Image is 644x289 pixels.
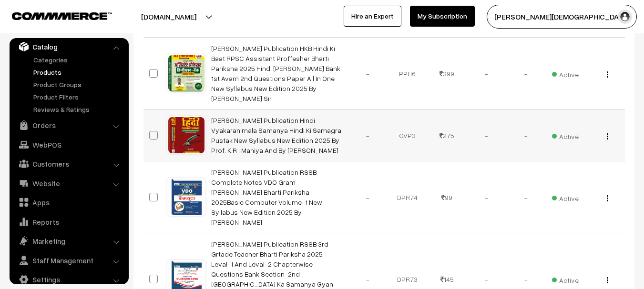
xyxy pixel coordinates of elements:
[427,110,467,161] td: 275
[12,213,125,230] a: Reports
[12,252,125,269] a: Staff Management
[388,161,427,233] td: DPR74
[607,71,608,78] img: Menu
[12,232,125,249] a: Marketing
[12,38,125,55] a: Catalog
[31,55,125,65] a: Categories
[427,161,467,233] td: 99
[344,6,401,27] a: Hire an Expert
[388,38,427,110] td: PPH6
[31,92,125,102] a: Product Filters
[618,10,632,24] img: user
[552,67,579,80] span: Active
[506,110,546,161] td: -
[607,133,608,140] img: Menu
[12,12,112,20] img: COMMMERCE
[348,110,388,161] td: -
[487,5,637,29] button: [PERSON_NAME][DEMOGRAPHIC_DATA]
[467,161,506,233] td: -
[12,136,125,153] a: WebPOS
[552,129,579,141] span: Active
[410,6,475,27] a: My Subscription
[506,38,546,110] td: -
[348,161,388,233] td: -
[211,168,322,226] a: [PERSON_NAME] Publication RSSB Complete Notes VDO Gram [PERSON_NAME] Bharti Pariksha 2025Basic Co...
[12,194,125,211] a: Apps
[108,5,230,29] button: [DOMAIN_NAME]
[12,271,125,288] a: Settings
[211,44,340,102] a: [PERSON_NAME] Publication HKB Hindi Ki Baat RPSC Assistant Proffesher Bharti Pariksha 2025 Hindi ...
[31,104,125,114] a: Reviews & Ratings
[607,277,608,283] img: Menu
[12,117,125,134] a: Orders
[552,191,579,203] span: Active
[12,10,95,21] a: COMMMERCE
[31,67,125,77] a: Products
[31,80,125,90] a: Product Groups
[211,116,341,154] a: [PERSON_NAME] Publication Hindi Vyakaran mala Samanya Hindi Ki Samagra Pustak New Syllabus New Ed...
[552,273,579,285] span: Active
[427,38,467,110] td: 399
[388,110,427,161] td: GVP3
[467,38,506,110] td: -
[467,110,506,161] td: -
[12,175,125,192] a: Website
[607,195,608,201] img: Menu
[348,38,388,110] td: -
[12,155,125,172] a: Customers
[506,161,546,233] td: -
